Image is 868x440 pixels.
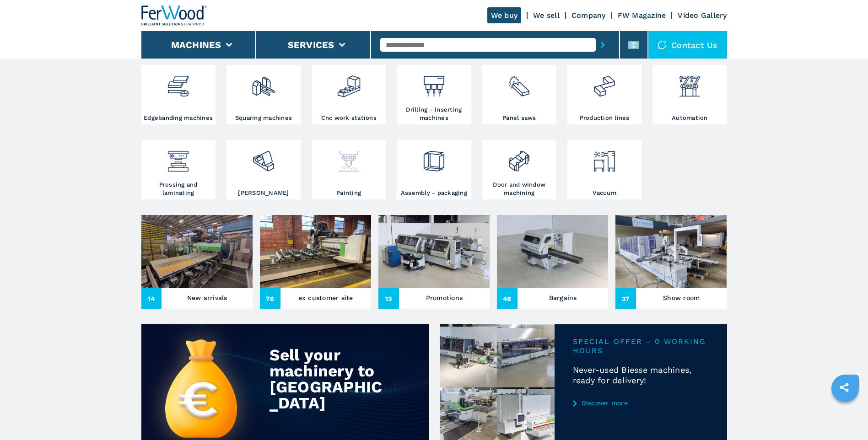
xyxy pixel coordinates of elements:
a: Assembly - packaging [397,140,471,199]
a: Show room37Show room [615,215,727,309]
h3: Drilling - inserting machines [399,106,469,122]
div: Contact us [648,31,727,59]
img: linee_di_produzione_2.png [592,67,616,98]
h3: Production lines [580,114,630,122]
h3: Automation [672,114,708,122]
a: Cnc work stations [312,65,386,124]
a: We buy [487,7,522,23]
a: Painting [312,140,386,199]
a: Discover more [573,399,709,407]
h3: Edgebanding machines [144,114,213,122]
h3: Bargains [549,291,577,304]
button: submit-button [596,34,610,55]
a: FW Magazine [618,11,666,20]
a: Production lines [567,65,642,124]
h3: [PERSON_NAME] [238,189,289,197]
img: montaggio_imballaggio_2.png [422,142,446,173]
img: Bargains [497,215,608,288]
img: Contact us [658,40,667,49]
img: levigatrici_2.png [251,142,275,173]
h3: Painting [336,189,361,197]
span: 37 [615,288,636,309]
a: Video Gallery [678,11,727,20]
a: Bargains48Bargains [497,215,608,309]
span: 48 [497,288,518,309]
a: Door and window machining [482,140,556,199]
h3: Panel saws [502,114,536,122]
h3: ex customer site [298,291,353,304]
span: 13 [378,288,399,309]
a: [PERSON_NAME] [226,140,301,199]
h3: New arrivals [187,291,227,304]
button: Machines [171,39,221,50]
h3: Vacuum [593,189,616,197]
img: Promotions [378,215,490,288]
h3: Cnc work stations [321,114,377,122]
img: bordatrici_1.png [166,67,190,98]
img: automazione.png [678,67,702,98]
img: verniciatura_1.png [337,142,361,173]
a: Automation [652,65,727,124]
button: Services [288,39,334,50]
h3: Squaring machines [235,114,292,122]
img: Ferwood [141,5,207,26]
a: Squaring machines [226,65,301,124]
h3: Show room [663,291,700,304]
h3: Door and window machining [485,181,554,197]
img: aspirazione_1.png [592,142,616,173]
img: sezionatrici_2.png [507,67,531,98]
a: Drilling - inserting machines [397,65,471,124]
iframe: Chat [829,399,861,433]
img: lavorazione_porte_finestre_2.png [507,142,531,173]
h3: Promotions [426,291,463,304]
a: Panel saws [482,65,556,124]
a: Vacuum [567,140,642,199]
a: Pressing and laminating [141,140,216,199]
a: sharethis [833,376,856,399]
img: Show room [615,215,727,288]
a: Edgebanding machines [141,65,216,124]
img: squadratrici_2.png [251,67,275,98]
img: ex customer site [260,215,371,288]
img: New arrivals [141,215,253,288]
a: We sell [533,11,560,20]
span: 14 [141,288,162,309]
img: centro_di_lavoro_cnc_2.png [337,67,361,98]
h3: Pressing and laminating [144,181,213,197]
a: ex customer site76ex customer site [260,215,371,309]
a: Promotions13Promotions [378,215,490,309]
a: Company [571,11,606,20]
a: New arrivals14New arrivals [141,215,253,309]
div: Sell your machinery to [GEOGRAPHIC_DATA] [270,347,389,411]
img: pressa-strettoia.png [166,142,190,173]
span: 76 [260,288,280,309]
h3: Assembly - packaging [401,189,467,197]
img: foratrici_inseritrici_2.png [422,67,446,98]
